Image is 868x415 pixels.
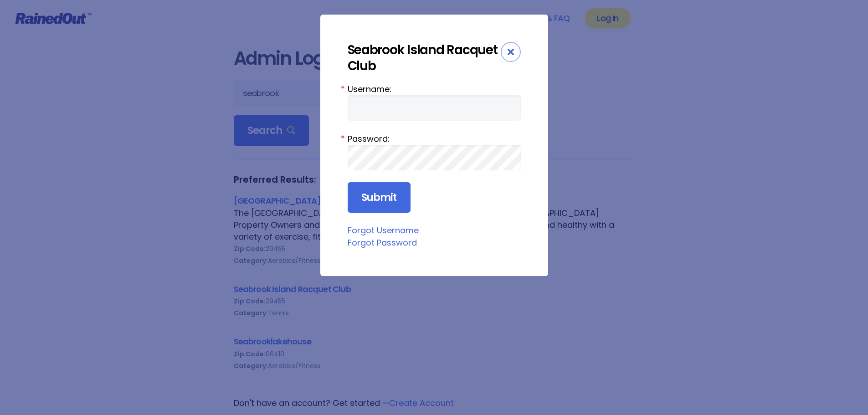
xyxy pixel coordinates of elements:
label: Username: [348,83,521,95]
a: Forgot Password [348,237,417,248]
div: Close [501,42,521,62]
a: Forgot Username [348,225,419,236]
div: Seabrook Island Racquet Club [348,42,501,74]
input: Submit [348,182,411,213]
label: Password: [348,133,521,145]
